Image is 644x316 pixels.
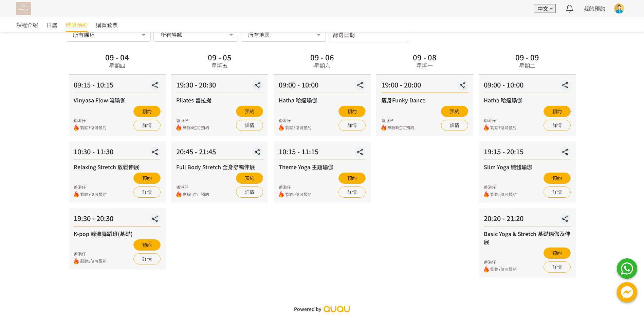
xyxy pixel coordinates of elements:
div: Vinyasa Flow 流瑜伽 [74,96,161,104]
div: 09:00 - 10:00 [279,80,366,93]
span: 購買套票 [96,21,118,29]
a: 時段預約 [66,17,88,32]
span: 剩餘7位可預約 [490,124,517,131]
div: 10:15 - 11:15 [279,146,366,160]
button: 預約 [236,106,263,117]
span: 所有地區 [248,31,270,38]
img: fire.png [381,124,386,131]
a: 日曆 [47,17,57,32]
div: Hatha 哈達瑜伽 [279,96,366,104]
span: 剩餘1位可預約 [183,191,209,198]
a: 詳情 [133,253,161,264]
img: fire.png [74,124,79,131]
a: 課程介紹 [16,17,38,32]
div: 香港仔 [279,117,312,123]
button: 預約 [544,173,571,184]
span: 時段預約 [66,21,88,29]
div: 星期四 [109,61,125,70]
a: 詳情 [338,186,366,198]
a: 詳情 [441,120,468,131]
span: 剩餘7位可預約 [80,191,107,198]
span: 所有課程 [73,31,95,38]
span: 所有導師 [161,31,182,38]
span: 剩餘4位可預約 [183,124,209,131]
div: 香港仔 [279,184,312,190]
input: 篩選日期 [329,28,410,42]
img: fire.png [176,191,181,198]
div: Pilates 普拉提 [176,96,263,104]
div: 19:15 - 20:15 [484,146,571,160]
div: 09 - 08 [413,53,437,61]
img: fire.png [74,191,79,198]
a: 詳情 [133,186,161,198]
a: 詳情 [544,186,571,198]
span: 剩餘5位可預約 [490,191,517,198]
span: 剩餘5位可預約 [285,124,312,131]
div: 香港仔 [176,117,209,123]
a: 詳情 [236,120,263,131]
button: 預約 [544,248,571,259]
div: 09:00 - 10:00 [484,80,571,93]
a: 詳情 [544,120,571,131]
span: 課程介紹 [16,21,38,29]
img: fire.png [484,124,489,131]
span: 剩餘8位可預約 [80,258,107,264]
div: 19:00 - 20:00 [381,80,468,93]
div: 09 - 09 [515,53,539,61]
div: 19:30 - 20:30 [176,80,263,93]
button: 預約 [133,173,161,184]
img: fire.png [279,191,284,198]
div: 瘦身Funky Dance [381,96,468,104]
div: 星期五 [211,61,228,70]
div: 香港仔 [484,184,517,190]
div: 19:30 - 20:30 [74,213,161,227]
span: 剩餘7位可預約 [80,124,107,131]
img: T57dtJh47iSJKDtQ57dN6xVUMYY2M0XQuGF02OI4.png [16,2,31,15]
span: 剩餘5位可預約 [285,191,312,198]
img: fire.png [176,124,181,131]
div: 星期一 [417,61,433,70]
div: 星期六 [314,61,330,70]
a: 我的預約 [584,4,605,13]
div: 香港仔 [484,117,517,123]
button: 預約 [338,106,366,117]
div: Hatha 哈達瑜伽 [484,96,571,104]
span: 日曆 [47,21,57,29]
div: 香港仔 [74,251,107,257]
a: 詳情 [338,120,366,131]
div: 香港仔 [74,117,107,123]
div: 09:15 - 10:15 [74,80,161,93]
div: 20:45 - 21:45 [176,146,263,160]
div: 09 - 04 [105,53,129,61]
button: 預約 [338,173,366,184]
button: 預約 [544,106,571,117]
img: fire.png [484,191,489,198]
img: fire.png [74,258,79,264]
button: 預約 [133,239,161,251]
button: 預約 [441,106,468,117]
div: 香港仔 [381,117,414,123]
span: 剩餘7位可預約 [490,266,517,273]
div: 香港仔 [176,184,209,190]
a: 詳情 [133,120,161,131]
a: 購買套票 [96,17,118,32]
div: K-pop 韓流舞蹈班(基礎) [74,230,161,238]
div: 星期二 [519,61,535,70]
div: Relaxing Stretch 放鬆伸展 [74,163,161,171]
div: 20:20 - 21:20 [484,213,571,227]
button: 預約 [236,173,263,184]
div: 09 - 06 [310,53,334,61]
div: 香港仔 [74,184,107,190]
div: Theme Yoga 主題瑜伽 [279,163,366,171]
div: Full Body Stretch 全身舒暢伸展 [176,163,263,171]
div: Basic Yoga & Stretch 基礎瑜伽及伸展 [484,230,571,246]
div: 10:30 - 11:30 [74,146,161,160]
span: 剩餘6位可預約 [388,124,414,131]
a: 詳情 [544,261,571,273]
a: 詳情 [236,186,263,198]
img: fire.png [484,266,489,273]
button: 預約 [133,106,161,117]
div: 09 - 05 [208,53,232,61]
img: fire.png [279,124,284,131]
